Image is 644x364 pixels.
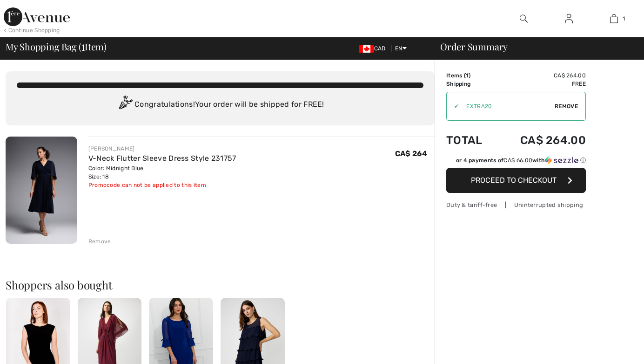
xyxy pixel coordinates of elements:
[610,13,618,24] img: My Bag
[496,80,586,88] td: Free
[395,149,427,158] span: CA$ 264
[446,200,586,209] div: Duty & tariff-free | Uninterrupted shipping
[88,164,236,181] div: Color: Midnight Blue Size: 18
[81,40,85,52] span: 1
[471,176,557,185] span: Proceed to Checkout
[6,137,77,244] img: V-Neck Flutter Sleeve Dress Style 231757
[496,124,586,156] td: CA$ 264.00
[6,279,435,290] h2: Shoppers also bought
[88,154,236,163] a: V-Neck Flutter Sleeve Dress Style 231757
[88,237,111,246] div: Remove
[565,13,573,24] img: My Info
[17,96,423,114] div: Congratulations! Your order will be shipped for FREE!
[429,42,638,51] div: Order Summary
[459,92,555,120] input: Promo code
[446,124,496,156] td: Total
[446,80,496,88] td: Shipping
[446,71,496,80] td: Items ( )
[623,14,625,23] span: 1
[466,72,469,79] span: 1
[88,144,236,153] div: [PERSON_NAME]
[359,45,389,52] span: CAD
[520,13,528,24] img: search the website
[545,156,578,165] img: Sezzle
[447,102,459,110] div: ✔
[503,157,532,164] span: CA$ 66.00
[555,102,578,110] span: Remove
[116,96,134,114] img: Congratulation2.svg
[592,13,636,24] a: 1
[456,156,586,165] div: or 4 payments of with
[6,42,107,51] span: My Shopping Bag ( Item)
[395,45,407,52] span: EN
[446,168,586,193] button: Proceed to Checkout
[557,13,580,25] a: Sign In
[88,181,236,189] div: Promocode can not be applied to this item
[446,156,586,168] div: or 4 payments ofCA$ 66.00withSezzle Click to learn more about Sezzle
[4,7,70,26] img: 1ère Avenue
[359,45,374,53] img: Canadian Dollar
[496,71,586,80] td: CA$ 264.00
[4,26,60,34] div: < Continue Shopping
